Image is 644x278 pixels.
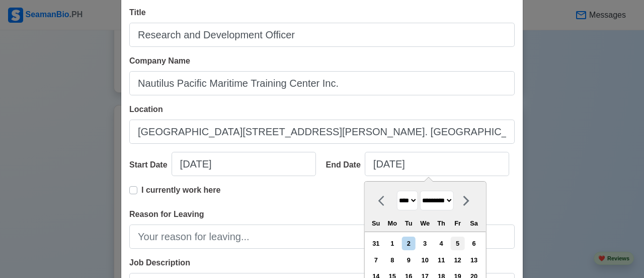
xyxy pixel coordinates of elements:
div: Choose Thursday, September 4th, 2025 [435,237,448,250]
p: I currently work here [141,184,220,196]
div: Choose Wednesday, September 10th, 2025 [418,253,432,267]
div: Choose Wednesday, September 3rd, 2025 [418,237,432,250]
div: We [418,216,432,230]
div: Choose Tuesday, September 9th, 2025 [402,253,416,267]
label: Job Description [129,257,190,269]
span: Location [129,105,163,114]
div: Choose Friday, September 12th, 2025 [451,253,464,267]
div: Choose Thursday, September 11th, 2025 [435,253,448,267]
div: Su [369,216,383,230]
div: Choose Monday, September 1st, 2025 [385,237,399,250]
div: End Date [326,159,365,171]
span: Reason for Leaving [129,210,204,218]
input: Your reason for leaving... [129,225,515,249]
div: Choose Monday, September 8th, 2025 [385,253,399,267]
div: Th [435,216,448,230]
div: Mo [385,216,399,230]
div: Start Date [129,159,172,171]
div: Choose Friday, September 5th, 2025 [451,237,464,250]
div: Sa [467,216,480,230]
span: Title [129,8,146,17]
div: Choose Sunday, September 7th, 2025 [369,253,383,267]
input: Ex: Third Officer [129,23,515,47]
div: Choose Tuesday, September 2nd, 2025 [402,237,416,250]
div: Fr [451,216,464,230]
input: Ex: Global Gateway [129,71,515,95]
div: Choose Saturday, September 13th, 2025 [467,253,480,267]
div: Choose Saturday, September 6th, 2025 [467,237,480,250]
input: Ex: Manila [129,120,515,144]
div: Choose Sunday, August 31st, 2025 [369,237,383,250]
div: Tu [402,216,416,230]
span: Company Name [129,57,190,65]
